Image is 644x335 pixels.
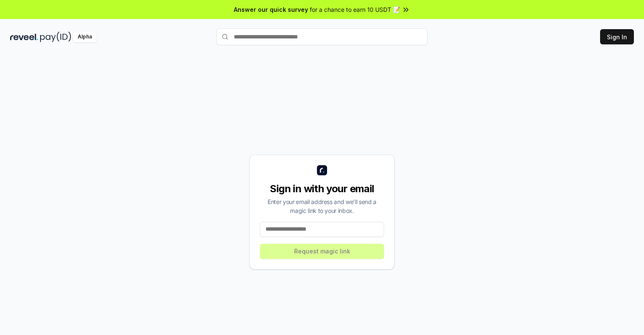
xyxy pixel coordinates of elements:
[234,5,308,14] span: Answer our quick survey
[600,29,634,44] button: Sign In
[40,32,71,42] img: pay_id
[310,5,400,14] span: for a chance to earn 10 USDT 📝
[260,182,384,196] div: Sign in with your email
[317,165,327,175] img: logo_small
[10,32,38,42] img: reveel_dark
[260,197,384,215] div: Enter your email address and we’ll send a magic link to your inbox.
[73,32,97,42] div: Alpha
